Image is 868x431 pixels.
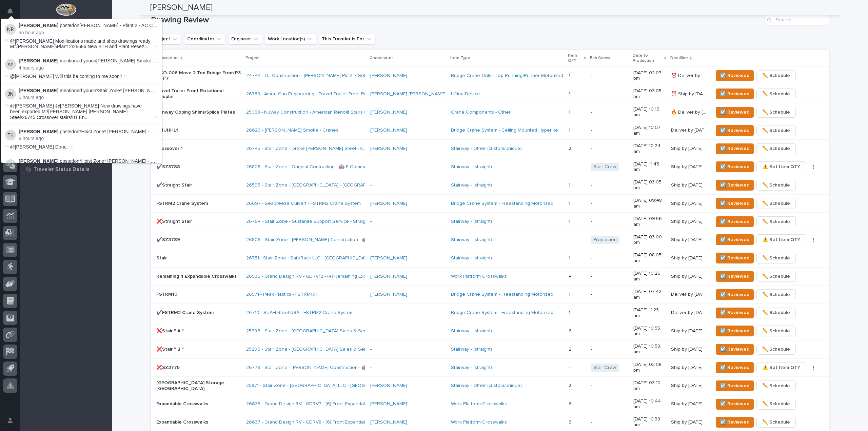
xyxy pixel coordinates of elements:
button: ☑️ Reviewed [716,399,754,410]
span: ✏️ Schedule [762,291,790,299]
a: [PERSON_NAME] [370,73,407,79]
img: Adam Yutzy [5,159,16,170]
a: Work Platform Crosswalks [451,419,507,425]
a: [PERSON_NAME] [370,128,407,133]
p: an hour ago [19,30,158,36]
a: Bridge Crane Only - Top Running/Runner Motorized [451,73,563,79]
p: - [591,255,628,261]
button: Coordinator [184,34,225,44]
p: Travel Trailer Front Rotational Coupler [156,88,241,100]
tr: SMUHHL126629 - [PERSON_NAME] Smoke - Cranes [PERSON_NAME] Bridge Crane System - Ceiling Mounted H... [151,121,829,140]
a: 25296 - Stair Zone - [GEOGRAPHIC_DATA] Sales & Service - [GEOGRAPHIC_DATA] Fire Training Cent [246,347,466,352]
p: [DATE] 09:48 am [633,198,666,209]
button: Engineer [228,34,262,44]
p: Crossover 1 [156,146,241,152]
button: Project [151,34,181,44]
p: - [370,182,446,188]
a: Bridge Crane System - Ceiling Mounted Hyperlite [451,128,558,133]
p: 2 [569,144,573,152]
button: ✏️ Schedule [756,143,796,154]
a: [PERSON_NAME] [PERSON_NAME] [370,91,446,97]
p: - [591,401,628,407]
p: 1 [569,90,572,97]
p: - [591,274,628,279]
button: ✏️ Schedule [756,271,796,282]
a: 26779 - Stair Zone - [PERSON_NAME] Construction - 🤖 E-Commerce Stair Order [246,365,422,371]
a: 26745 - Stair Zone - Drake [PERSON_NAME] Steel - Custom Crossovers [246,146,403,152]
p: SMUHHL1 [156,128,241,133]
a: [PERSON_NAME] [370,292,407,297]
p: - [370,237,446,243]
p: CCO-006 Move 2 Ton Bridge From P3 to P7 [156,70,241,82]
span: ✏️ Schedule [762,218,790,226]
p: ⏰ Ship by [DATE] [671,90,709,97]
p: - [591,128,628,133]
button: This Traveler is For [319,34,375,44]
a: 26595 - Stair Zone - [GEOGRAPHIC_DATA] - [GEOGRAPHIC_DATA] - Straight Stair [246,182,421,188]
p: Ship by [DATE] [671,217,704,224]
a: *Stair Zone* [PERSON_NAME] [PERSON_NAME] Steel - Crossover 1 [96,88,244,93]
tr: FSTRM2 Crane System26697 - Seabreeze Culvert - FSTRM2 Crane System [PERSON_NAME] Bridge Crane Sys... [151,194,829,213]
p: [DATE] 10:38 am [633,416,666,428]
a: [PERSON_NAME] [370,383,407,389]
p: 6 [569,400,573,407]
p: Remaining 4 Expandable Crosswalks [156,274,241,279]
button: ✏️ Schedule [756,417,796,428]
span: ☑️ Reviewed [720,272,749,280]
a: Stairway - (straight) [451,347,492,352]
p: - [370,219,446,224]
strong: [PERSON_NAME] [19,23,58,28]
p: [DATE] 10:07 am [633,125,666,136]
div: Search [765,15,829,25]
span: ✏️ Schedule [762,254,790,262]
p: [DATE] 09:56 am [633,216,666,228]
span: ⚠️ Set Item QTY [762,236,800,244]
a: Bridge Crane System - Freestanding Motorized [451,292,553,297]
button: ☑️ Reviewed [716,107,754,118]
button: ✏️ Schedule [756,253,796,263]
p: 1 [569,309,572,316]
p: Item QTY [568,52,582,64]
p: Ship by [DATE] [671,400,704,407]
span: @[PERSON_NAME] Will this be coming to me soon? [10,74,122,79]
p: 6 [569,418,573,425]
p: - [591,91,628,97]
p: Ship by [DATE] [671,381,704,389]
tr: Remaining 4 Expandable Crosswalks26536 - Grand Design RV - GDRV12 - (4) Remaining Expandable Cros... [151,267,829,286]
p: 1 [569,108,572,115]
a: 25871 - Stair Zone - [GEOGRAPHIC_DATA] LLC - [GEOGRAPHIC_DATA] Storage - [GEOGRAPHIC_DATA] [246,383,467,389]
p: 🔥 Deliver by [DATE] [671,108,709,115]
button: ☑️ Reviewed [716,234,754,245]
p: [DATE] 10:44 am [633,398,666,410]
button: ☑️ Reviewed [716,143,754,154]
a: [PERSON_NAME] [370,110,407,115]
p: - [591,419,628,425]
tr: CCO-006 Move 2 Ton Bridge From P3 to P724744 - DJ Construction - [PERSON_NAME] Plant 7 Setup [PER... [151,67,829,85]
p: [DATE] 03:10 pm [633,380,666,392]
button: Notifications [3,4,17,18]
a: [PERSON_NAME] [370,201,407,207]
tr: ❌Straight Stair26764 - Stair Zone - Sustanite Support Service - Straight Stair -Stairway - (strai... [151,213,829,231]
p: Deliver by [DATE] [671,290,709,297]
h2: [PERSON_NAME] [150,3,213,13]
a: Stairway - (straight) [451,164,492,170]
p: [DATE] 03:00 pm [633,234,666,246]
button: ☑️ Reviewed [716,198,754,209]
p: - [569,364,571,371]
p: [GEOGRAPHIC_DATA] Storage - [GEOGRAPHIC_DATA] [156,380,241,392]
button: ✏️ Schedule [756,380,796,391]
a: [PERSON_NAME] [370,419,407,425]
a: 26536 - Grand Design RV - GDRV12 - (4) Remaining Expandable Crosswalks [246,274,410,279]
span: ✏️ Schedule [762,90,790,98]
p: - [591,292,628,297]
span: ☑️ Reviewed [720,163,749,171]
tr: ✔️FSTRM2 Crane System26710 - SeAH Steel USA - FSTRM2 Crane System -Bridge Crane System - Freestan... [151,304,829,322]
p: Ship by [DATE] [671,199,704,207]
span: ✏️ Schedule [762,181,790,189]
button: ☑️ Reviewed [716,180,754,191]
p: mentioned you on : [19,58,158,64]
p: Expandable Crosswalks [156,419,241,425]
div: Notifications [8,8,17,19]
a: Stairway - (straight) [451,237,492,243]
button: ☑️ Reviewed [716,326,754,336]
